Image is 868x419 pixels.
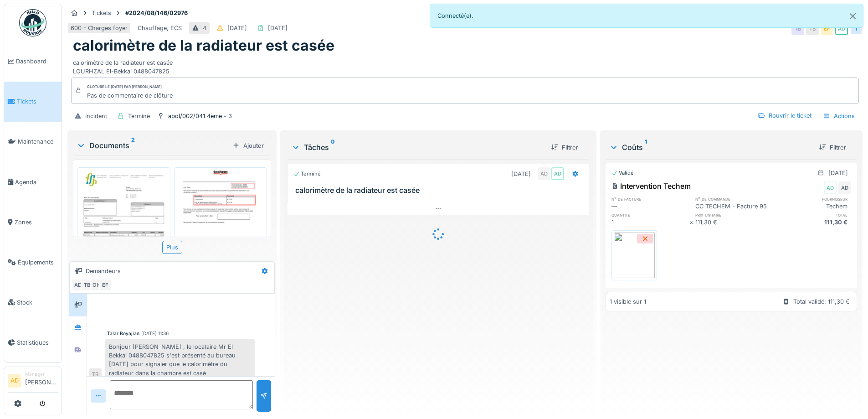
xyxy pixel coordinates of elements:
div: TB [89,368,102,381]
img: cbheab112e7uzb36zd67r57euyot [176,170,265,285]
img: Badge_color-CXgf-gQk.svg [19,9,46,36]
div: AD [824,181,837,194]
div: — [611,202,689,211]
div: 111,30 € [773,218,851,227]
a: Statistiques [4,322,62,362]
a: Équipements [4,242,62,282]
img: e7j9yyco9u9jdkppp5dmi1nyqcfw [614,233,655,278]
sup: 0 [331,142,335,153]
a: Maintenance [4,122,62,162]
span: Maintenance [18,137,58,146]
a: Agenda [4,162,62,202]
h6: n° de facture [611,196,689,202]
span: Stock [17,298,58,307]
div: Validé [611,169,634,177]
div: [DATE] [511,170,531,178]
div: OH [90,279,103,291]
div: AD [72,279,84,291]
div: [DATE] [828,169,848,177]
span: Équipements [18,258,58,267]
div: × [689,218,695,227]
div: [DATE] 11:36 [141,330,169,337]
div: Demandeurs [86,267,121,275]
div: AD [538,167,550,180]
sup: 1 [645,142,647,153]
strong: #2024/08/146/02976 [122,9,191,17]
div: 4 [203,24,206,32]
span: Statistiques [17,338,58,347]
div: Rouvrir le ticket [754,109,815,122]
span: Agenda [15,178,58,186]
div: AD [835,22,848,35]
h6: fournisseur [773,196,851,202]
div: Techem [773,202,851,211]
button: Close [842,4,863,28]
div: Tickets [92,9,111,17]
div: Actions [819,109,859,123]
div: 600 - Charges foyer [71,24,128,32]
img: mnzvnhxeq0uthzi8pgkkrstvbwvv [79,170,168,295]
div: Total validé: 111,30 € [793,297,850,306]
div: [DATE] [268,24,288,32]
div: 1 visible sur 1 [610,297,646,306]
div: Terminé [293,170,321,178]
a: AD Manager[PERSON_NAME] [8,371,58,393]
div: AD [551,167,564,180]
div: Clôturé le [DATE] par [PERSON_NAME] [87,84,162,90]
a: Tickets [4,82,62,122]
h3: calorimètre de la radiateur est casée [295,186,585,195]
li: [PERSON_NAME] [25,371,58,390]
a: Dashboard [4,41,62,82]
div: Tâches [291,142,543,153]
div: Chauffage, ECS [138,24,182,32]
h6: prix unitaire [695,212,773,218]
div: Coûts [609,142,812,153]
a: Zones [4,202,62,242]
div: EF [821,22,833,35]
div: CC TECHEM - Facture 95 [695,202,773,211]
div: 1 [611,218,689,227]
h1: calorimètre de la radiateur est casée [73,37,334,54]
div: T [850,22,863,35]
span: Zones [15,218,58,227]
sup: 2 [131,140,135,151]
div: Incident [85,112,107,120]
div: Terminé [128,112,150,120]
div: Ajouter [229,140,267,152]
span: Dashboard [16,57,58,66]
div: Filtrer [815,141,850,154]
li: AD [8,374,21,388]
a: Stock [4,282,62,322]
div: Connecté(e). [430,4,864,28]
div: Bonjour [PERSON_NAME] , le locataire Mr El Bekkai 0488047825 s'est présenté au bureau [DATE] pour... [105,339,255,381]
div: TB [81,279,93,291]
h6: quantité [611,212,689,218]
div: 111,30 € [695,218,773,227]
div: [DATE] [227,24,247,32]
div: EF [99,279,112,291]
h6: n° de commande [695,196,773,202]
div: Documents [77,140,229,151]
div: TB [791,22,804,35]
div: apol/002/041 4ème - 3 [168,112,232,120]
div: TB [806,22,819,35]
div: calorimètre de la radiateur est casée LOURHZAL El-Bekkai 0488047825 [73,55,857,76]
div: Plus [162,241,182,254]
h6: total [773,212,851,218]
div: AD [838,181,851,194]
div: Filtrer [547,141,582,154]
div: Talar Boyajian [107,330,139,337]
div: Intervention Techem [611,181,691,191]
span: Tickets [17,97,58,106]
div: Manager [25,371,58,378]
div: Pas de commentaire de clôture [87,91,173,100]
